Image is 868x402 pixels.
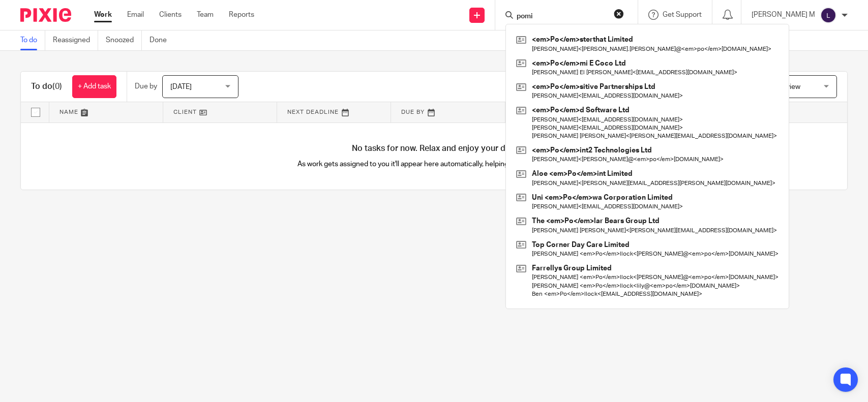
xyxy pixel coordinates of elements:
span: (0) [52,82,62,90]
a: To do [20,30,45,50]
img: Pixie [20,8,71,22]
span: [DATE] [170,83,192,90]
p: [PERSON_NAME] M [752,10,815,20]
a: Work [94,10,112,20]
img: svg%3E [820,7,836,23]
p: Due by [135,81,157,91]
a: Team [197,10,214,20]
a: Reports [229,10,254,20]
a: Email [127,10,144,20]
a: Snoozed [106,30,142,50]
a: Reassigned [53,30,98,50]
h1: To do [31,81,62,92]
a: Done [149,30,174,50]
input: Search [516,12,607,21]
h4: No tasks for now. Relax and enjoy your day! [21,143,847,154]
p: As work gets assigned to you it'll appear here automatically, helping you stay organised. [227,159,641,169]
a: Clients [159,10,182,20]
button: Clear [614,9,624,19]
a: + Add task [72,75,116,98]
span: Get Support [663,11,702,18]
